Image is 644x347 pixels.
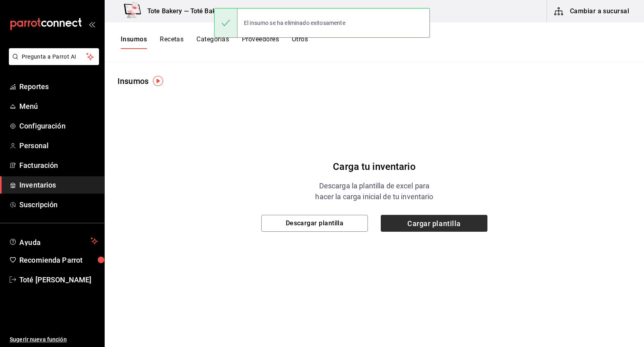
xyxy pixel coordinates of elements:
[196,35,229,49] button: Categorías
[153,76,163,86] img: Tooltip marker
[19,274,98,285] span: Toté [PERSON_NAME]
[141,6,244,16] h3: Tote Bakery — Toté Bakery (GDL)
[121,35,308,49] div: navigation tabs
[10,335,98,344] span: Sugerir nueva función
[89,21,95,27] button: open_drawer_menu
[9,48,99,65] button: Pregunta a Parrot AI
[121,35,147,49] button: Insumos
[19,160,98,171] span: Facturación
[314,180,435,202] div: Descarga la plantilla de excel para hacer la carga inicial de tu inventario
[19,255,98,265] span: Recomienda Parrot
[19,140,98,151] span: Personal
[292,35,308,49] button: Otros
[19,120,98,131] span: Configuración
[118,75,149,87] div: Insumos
[22,53,87,61] span: Pregunta a Parrot AI
[19,81,98,92] span: Reportes
[237,14,352,32] div: El insumo se ha eliminado exitosamente
[19,236,87,246] span: Ayuda
[6,58,99,67] a: Pregunta a Parrot AI
[261,215,368,232] button: Descargar plantilla
[381,215,487,232] span: Cargar plantilla
[242,35,279,49] button: Proveedores
[19,199,98,210] span: Suscripción
[270,159,479,174] div: Carga tu inventario
[19,101,98,112] span: Menú
[19,180,98,190] span: Inventarios
[160,35,184,49] button: Recetas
